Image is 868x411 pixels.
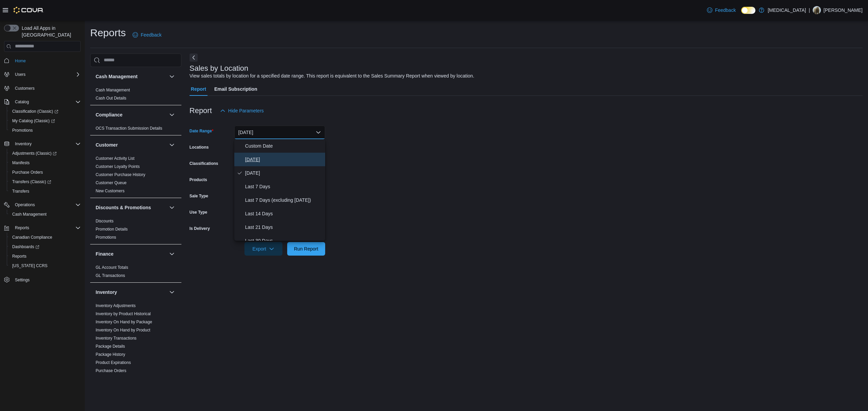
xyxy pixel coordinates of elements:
a: Discounts [96,219,114,223]
button: Purchase Orders [7,168,83,177]
label: Locations [190,145,209,150]
span: Home [15,58,26,64]
span: Dashboards [9,243,81,251]
span: Classification (Classic) [12,109,58,114]
span: Reports [9,252,81,260]
a: My Catalog (Classic) [7,116,83,126]
a: Customers [12,84,37,92]
span: My Catalog (Classic) [12,118,55,124]
span: OCS Transaction Submission Details [96,126,162,131]
span: Inventory Transactions [96,336,137,341]
a: Dashboards [7,242,83,252]
a: Canadian Compliance [9,233,55,241]
button: Cash Management [168,72,176,81]
button: Reports [1,223,83,233]
a: Inventory On Hand by Product [96,328,150,332]
span: Operations [12,201,81,209]
span: Dashboards [12,244,39,250]
a: GL Transactions [96,273,125,278]
button: Settings [1,275,83,284]
h3: Compliance [96,111,122,118]
a: Product Expirations [96,360,131,365]
span: My Catalog (Classic) [9,117,81,125]
span: Customer Purchase History [96,172,145,177]
span: Transfers [9,187,81,195]
a: Customer Activity List [96,156,135,161]
span: Purchase Orders [9,168,81,176]
span: Classification (Classic) [9,107,81,115]
span: [DATE] [245,155,322,164]
button: Canadian Compliance [7,233,83,242]
div: Select listbox [234,139,325,241]
span: Reports [12,224,81,232]
span: Promotion Details [96,226,128,232]
button: Export [244,242,282,256]
span: Run Report [294,245,318,252]
span: Cash Management [12,212,46,217]
span: Promotions [12,128,33,133]
span: New Customers [96,188,124,194]
span: Inventory On Hand by Product [96,327,150,333]
a: Promotions [96,235,116,240]
a: Cash Out Details [96,96,126,101]
span: Hide Parameters [228,107,264,114]
button: Catalog [1,97,83,107]
div: Aaron Featherstone [813,6,821,14]
span: Adjustments (Classic) [12,151,57,156]
button: Next [190,53,198,62]
span: Cash Management [9,210,81,218]
span: Reports [12,254,26,259]
p: [MEDICAL_DATA] [768,6,806,14]
a: Inventory Adjustments [96,303,136,308]
p: | [809,6,810,14]
a: Customer Loyalty Points [96,164,140,169]
span: Last 7 Days (excluding [DATE]) [245,196,322,204]
span: Cash Out Details [96,95,126,101]
span: Transfers (Classic) [12,179,51,185]
a: Cash Management [96,88,130,92]
span: Last 7 Days [245,182,322,191]
a: GL Account Totals [96,265,128,270]
button: Inventory [12,140,34,148]
h3: Discounts & Promotions [96,204,151,211]
label: Is Delivery [190,226,210,231]
a: Feedback [704,3,738,17]
button: Operations [12,201,38,209]
img: Cova [14,7,44,14]
span: Dark Mode [741,14,742,14]
span: Customer Activity List [96,156,135,161]
a: Feedback [130,28,164,42]
h3: Cash Management [96,73,138,80]
button: Compliance [168,111,176,119]
a: Promotion Details [96,227,128,232]
a: Customer Purchase History [96,172,145,177]
span: Custom Date [245,142,322,150]
a: Promotions [9,126,36,134]
span: Settings [15,277,29,283]
button: Transfers [7,187,83,196]
span: Purchase Orders [12,170,43,175]
div: Cash Management [90,86,181,105]
a: Home [12,57,28,65]
span: Washington CCRS [9,262,81,270]
span: Promotions [9,126,81,134]
button: Reports [12,224,32,232]
a: Settings [12,276,32,284]
a: Transfers (Classic) [7,177,83,187]
span: Last 14 Days [245,210,322,218]
button: Reports [7,252,83,261]
span: Last 30 Days [245,237,322,245]
button: Customers [1,83,83,93]
span: Canadian Compliance [12,235,52,240]
span: Product Expirations [96,360,131,365]
button: Finance [168,250,176,258]
h1: Reports [90,26,126,40]
a: Transfers (Classic) [9,178,54,186]
span: Last 21 Days [245,223,322,231]
div: Discounts & Promotions [90,217,181,244]
a: Inventory Transactions [96,336,137,341]
span: Customer Queue [96,180,126,186]
button: Hide Parameters [217,104,267,117]
span: Manifests [9,159,81,167]
label: Products [190,177,207,182]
